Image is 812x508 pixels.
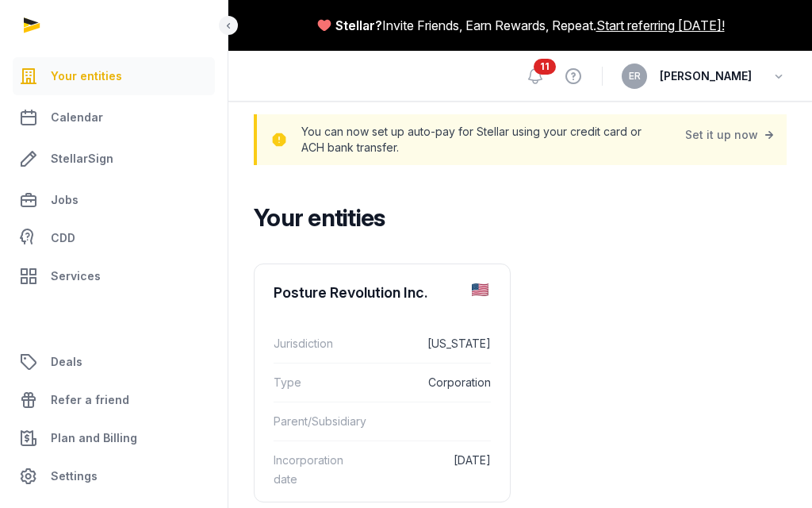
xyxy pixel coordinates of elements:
[51,467,98,486] span: Settings
[51,190,79,210] span: Jobs
[51,149,113,168] span: StellarSign
[472,283,488,296] img: us.png
[13,140,215,178] a: StellarSign
[51,267,101,286] span: Services
[13,381,215,419] a: Refer a friend
[274,451,355,489] dt: Incorporation date
[274,283,428,302] div: Posture Revolution Inc.
[622,63,647,89] button: ER
[274,334,355,353] dt: Jurisdiction
[13,257,215,295] a: Services
[534,59,556,75] span: 11
[51,352,82,371] span: Deals
[274,373,355,392] dt: Type
[51,108,103,127] span: Calendar
[51,391,129,410] span: Refer a friend
[685,124,777,146] div: Set it up now
[51,67,122,86] span: Your entities
[13,98,215,137] a: Calendar
[274,412,361,431] dt: Parent/Subsidiary
[368,373,491,392] dd: Corporation
[51,229,75,248] span: CDD
[335,16,382,35] span: Stellar?
[13,57,215,95] a: Your entities
[254,203,774,232] h2: Your entities
[51,429,137,448] span: Plan and Billing
[368,451,491,489] dd: [DATE]
[13,457,215,495] a: Settings
[629,71,641,81] span: ER
[13,181,215,219] a: Jobs
[660,67,752,86] span: [PERSON_NAME]
[368,334,491,353] dd: [US_STATE]
[301,124,666,156] p: You can now set up auto-pay for Stellar using your credit card or ACH bank transfer.
[596,16,725,35] a: Start referring [DATE]!
[13,222,215,254] a: CDD
[13,343,215,381] a: Deals
[13,419,215,457] a: Plan and Billing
